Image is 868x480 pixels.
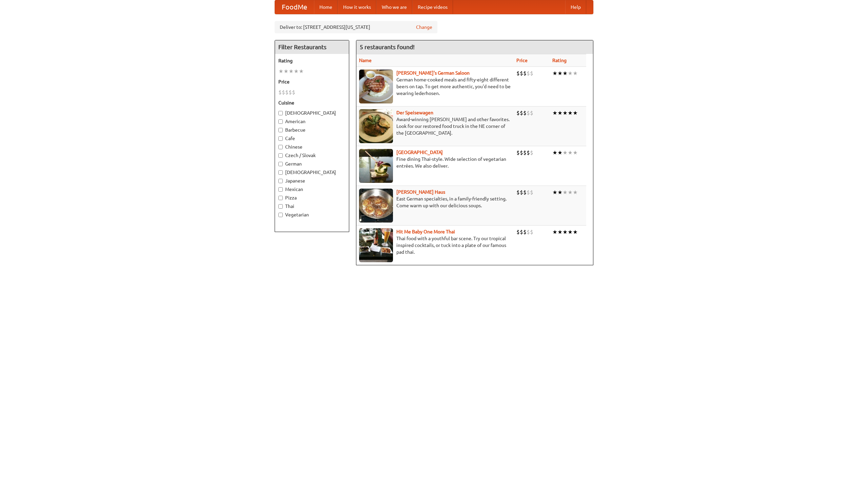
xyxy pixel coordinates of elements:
[278,119,283,124] input: American
[359,70,393,103] img: esthers.jpg
[396,150,443,155] a: [GEOGRAPHIC_DATA]
[278,99,346,106] h5: Cuisine
[520,228,523,236] li: $
[527,189,530,196] li: $
[359,149,393,183] img: satay.jpg
[527,149,530,156] li: $
[563,70,568,77] li: ★
[278,194,346,201] label: Pizza
[563,189,568,196] li: ★
[359,156,511,169] p: Fine dining Thai-style. Wide selection of vegetarian entrées. We also deliver.
[278,153,283,158] input: Czech / Slovak
[285,89,289,96] li: $
[278,143,346,150] label: Chinese
[520,149,523,156] li: $
[573,70,578,77] li: ★
[523,149,527,156] li: $
[278,111,283,115] input: [DEMOGRAPHIC_DATA]
[568,149,573,156] li: ★
[359,76,511,97] p: German home-cooked meals and fifty-eight different beers on tap. To get more authentic, you'd nee...
[557,228,563,236] li: ★
[299,68,304,75] li: ★
[520,109,523,117] li: $
[278,152,346,159] label: Czech / Slovak
[275,0,314,14] a: FoodMe
[278,203,346,210] label: Thai
[289,68,294,75] li: ★
[530,149,533,156] li: $
[516,189,520,196] li: $
[289,89,292,96] li: $
[278,162,283,166] input: German
[530,109,533,117] li: $
[275,21,437,33] div: Deliver to: [STREET_ADDRESS][US_STATE]
[530,189,533,196] li: $
[568,189,573,196] li: ★
[396,229,455,234] a: Hit Me Baby One More Thai
[520,189,523,196] li: $
[278,170,283,175] input: [DEMOGRAPHIC_DATA]
[573,228,578,236] li: ★
[359,189,393,223] img: kohlhaus.jpg
[359,116,511,136] p: Award-winning [PERSON_NAME] and other favorites. Look for our restored food truck in the NE corne...
[552,70,557,77] li: ★
[278,135,346,142] label: Cafe
[552,189,557,196] li: ★
[520,70,523,77] li: $
[278,211,346,218] label: Vegetarian
[278,128,283,132] input: Barbecue
[314,0,338,14] a: Home
[278,110,346,116] label: [DEMOGRAPHIC_DATA]
[563,149,568,156] li: ★
[294,68,299,75] li: ★
[516,70,520,77] li: $
[278,196,283,200] input: Pizza
[278,177,346,184] label: Japanese
[523,70,527,77] li: $
[516,109,520,117] li: $
[278,204,283,209] input: Thai
[283,68,289,75] li: ★
[278,136,283,141] input: Cafe
[278,68,283,75] li: ★
[278,145,283,149] input: Chinese
[278,78,346,85] h5: Price
[527,109,530,117] li: $
[552,149,557,156] li: ★
[338,0,376,14] a: How it works
[563,228,568,236] li: ★
[530,228,533,236] li: $
[275,40,349,54] h4: Filter Restaurants
[359,58,372,63] a: Name
[568,70,573,77] li: ★
[396,189,445,195] a: [PERSON_NAME] Haus
[376,0,412,14] a: Who we are
[523,189,527,196] li: $
[278,213,283,217] input: Vegetarian
[359,195,511,209] p: East German specialties, in a family-friendly setting. Come warm up with our delicious soups.
[552,58,567,63] a: Rating
[568,109,573,117] li: ★
[557,109,563,117] li: ★
[278,57,346,64] h5: Rating
[552,228,557,236] li: ★
[396,110,433,115] a: Der Speisewagen
[359,228,393,262] img: babythai.jpg
[573,149,578,156] li: ★
[530,70,533,77] li: $
[278,169,346,176] label: [DEMOGRAPHIC_DATA]
[416,24,432,31] a: Change
[557,149,563,156] li: ★
[565,0,586,14] a: Help
[278,187,283,192] input: Mexican
[360,44,415,50] ng-pluralize: 5 restaurants found!
[552,109,557,117] li: ★
[563,109,568,117] li: ★
[282,89,285,96] li: $
[278,127,346,133] label: Barbecue
[516,228,520,236] li: $
[292,89,295,96] li: $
